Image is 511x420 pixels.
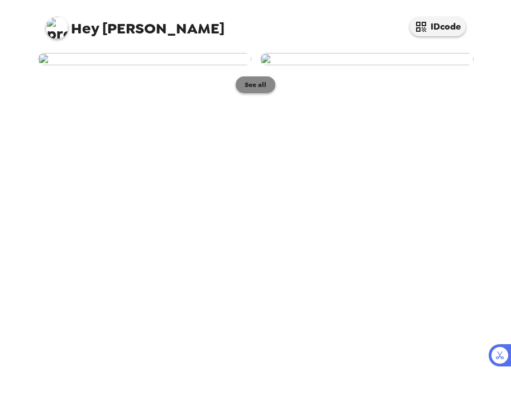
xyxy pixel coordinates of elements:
span: Hey [71,18,99,38]
button: See all [236,76,275,93]
img: user-223849 [260,53,474,65]
button: IDcode [410,17,466,36]
img: profile pic [46,17,68,39]
span: [PERSON_NAME] [46,11,225,36]
img: user-223851 [38,53,251,65]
